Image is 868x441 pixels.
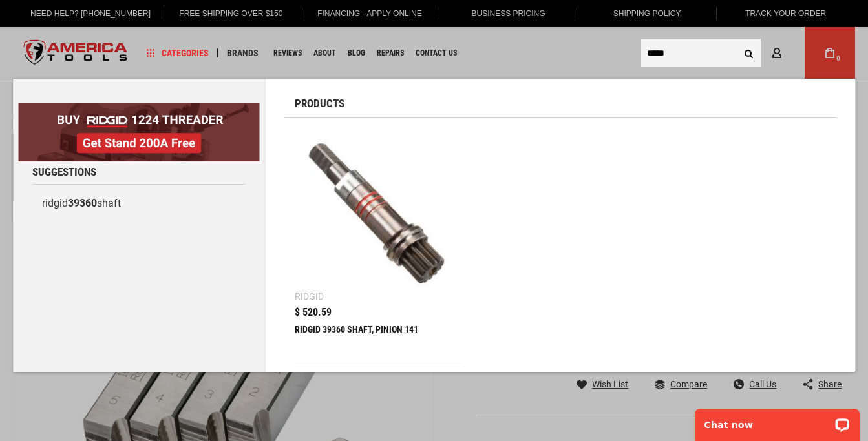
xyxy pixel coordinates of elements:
iframe: LiveChat chat widget [686,400,868,441]
button: Search [736,41,761,65]
div: Ridgid [295,292,324,301]
a: ridgid39360shaft [32,191,246,216]
span: Categories [147,48,209,57]
b: 39360 [68,197,97,209]
a: RIDGID 39360 SHAFT, PINION 141 Ridgid $ 520.59 RIDGID 39360 SHAFT, PINION 141 [295,127,465,362]
span: Products [295,98,344,109]
img: BOGO: Buy RIDGID® 1224 Threader, Get Stand 200A Free! [18,103,260,161]
a: Brands [221,45,264,62]
img: RIDGID 39360 SHAFT, PINION 141 [301,134,459,291]
span: $ 520.59 [295,307,332,318]
div: RIDGID 39360 SHAFT, PINION 141 [295,324,465,355]
a: BOGO: Buy RIDGID® 1224 Threader, Get Stand 200A Free! [18,103,260,113]
span: Brands [227,48,259,57]
span: Suggestions [32,167,96,178]
a: Categories [141,45,215,62]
